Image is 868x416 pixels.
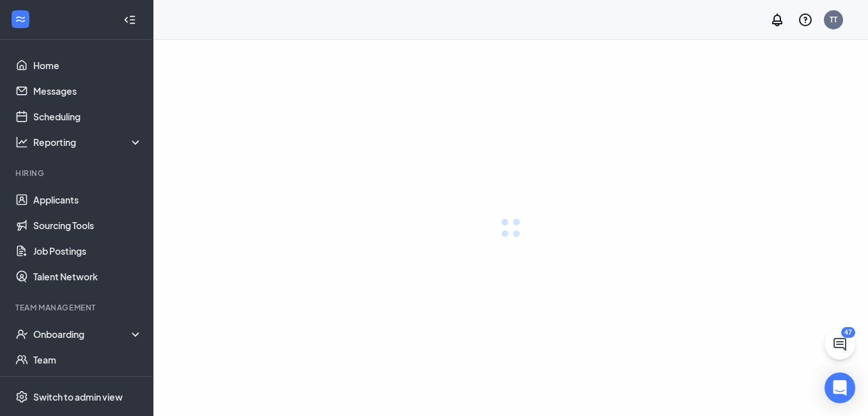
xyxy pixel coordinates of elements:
svg: Analysis [15,136,28,148]
a: Sourcing Tools [33,212,143,238]
a: DocumentsCrown [33,372,143,398]
a: Scheduling [33,104,143,129]
a: Messages [33,78,143,104]
svg: Collapse [123,13,136,26]
svg: WorkstreamLogo [14,13,27,26]
svg: Settings [15,390,28,403]
a: Talent Network [33,264,143,289]
a: Home [33,52,143,78]
div: Team Management [15,302,140,313]
div: Switch to admin view [33,390,123,403]
div: TT [830,14,837,25]
svg: ChatActive [832,337,848,352]
a: Team [33,347,143,372]
svg: Notifications [770,12,785,28]
button: ChatActive [825,329,855,360]
div: Onboarding [33,328,143,340]
a: Applicants [33,187,143,212]
svg: UserCheck [15,328,28,340]
div: Hiring [15,168,140,179]
div: 47 [841,327,855,338]
div: Open Intercom Messenger [825,372,855,403]
svg: QuestionInfo [798,12,813,28]
a: Job Postings [33,238,143,264]
div: Reporting [33,136,143,148]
